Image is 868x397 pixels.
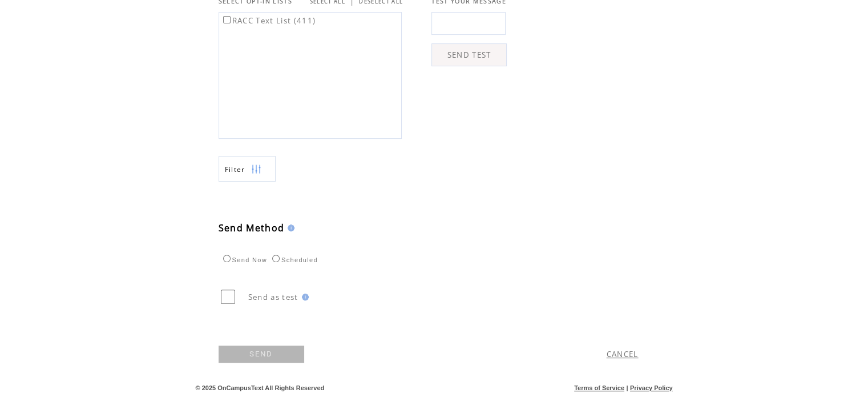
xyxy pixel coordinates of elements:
[269,256,318,263] label: Scheduled
[248,292,298,302] span: Send as test
[272,255,280,262] input: Scheduled
[630,384,673,391] a: Privacy Policy
[431,43,507,66] a: SEND TEST
[221,15,316,26] label: RACC Text List (411)
[251,157,261,182] img: filters.png
[196,384,325,391] span: © 2025 OnCampusText All Rights Reserved
[219,222,285,234] span: Send Method
[574,384,624,391] a: Terms of Service
[298,294,309,300] img: help.gif
[223,16,231,23] input: RACC Text List (411)
[219,156,276,182] a: Filter
[225,165,245,174] span: Show filters
[220,256,267,263] label: Send Now
[626,384,628,391] span: |
[607,349,639,359] a: CANCEL
[219,346,304,363] a: SEND
[223,255,231,262] input: Send Now
[284,224,294,231] img: help.gif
